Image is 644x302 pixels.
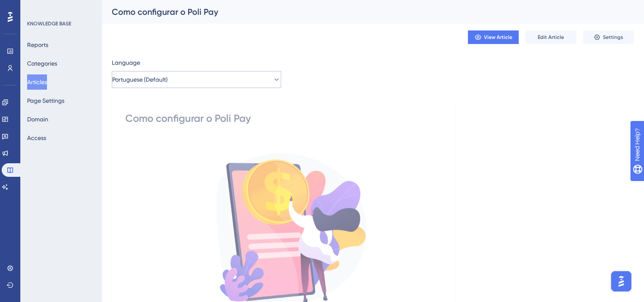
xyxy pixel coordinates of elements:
[27,37,48,52] button: Reports
[112,74,168,85] span: Portuguese (Default)
[583,30,634,44] button: Settings
[27,130,46,146] button: Access
[525,30,576,44] button: Edit Article
[27,20,71,27] div: KNOWLEDGE BASE
[484,34,512,41] span: View Article
[538,34,564,41] span: Edit Article
[27,74,47,90] button: Articles
[27,93,64,108] button: Page Settings
[468,30,519,44] button: View Article
[112,6,613,18] div: Como configurar o Poli Pay
[603,34,623,41] span: Settings
[125,112,440,125] div: Como configurar o Poli Pay
[608,269,634,294] iframe: UserGuiding AI Assistant Launcher
[112,71,281,88] button: Portuguese (Default)
[27,112,48,127] button: Domain
[112,58,140,68] span: Language
[27,56,57,71] button: Categories
[20,2,53,12] span: Need Help?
